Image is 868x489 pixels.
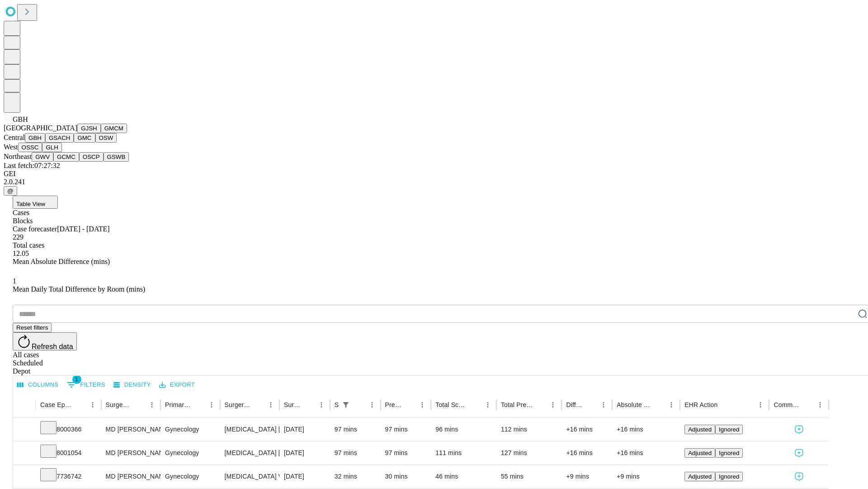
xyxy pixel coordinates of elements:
span: Adjusted [688,450,712,456]
div: 97 mins [385,441,427,465]
span: Northeast [4,153,32,160]
span: 1 [72,375,81,384]
div: EHR Action [684,401,717,408]
div: +16 mins [617,441,675,465]
button: Sort [193,398,205,411]
button: Menu [814,398,826,411]
button: Sort [353,398,366,411]
div: 8000366 [40,418,97,441]
div: 96 mins [435,418,492,441]
button: Expand [18,469,31,485]
button: Sort [252,398,264,411]
div: Difference [566,401,584,408]
span: Total cases [13,241,44,249]
button: GSACH [45,133,74,143]
div: MD [PERSON_NAME] [PERSON_NAME] [106,418,156,441]
span: [DATE] - [DATE] [57,225,109,233]
div: MD [PERSON_NAME] [PERSON_NAME] [106,465,156,488]
span: West [4,143,18,151]
span: Mean Absolute Difference (mins) [13,258,110,265]
div: [MEDICAL_DATA] WITH [MEDICAL_DATA] AND/OR [MEDICAL_DATA] WITH OR WITHOUT D&C [225,465,275,488]
div: Surgery Name [225,401,251,408]
button: GCMC [53,152,79,162]
button: Menu [264,398,277,411]
div: GEI [4,170,864,178]
div: Case Epic Id [40,401,73,408]
button: Expand [18,446,31,461]
button: Menu [146,398,158,411]
button: Sort [302,398,315,411]
button: Ignored [715,425,743,434]
div: 111 mins [435,441,492,465]
button: Menu [416,398,429,411]
button: Sort [718,398,731,411]
button: GLH [42,143,61,152]
button: GMC [74,133,95,143]
button: Sort [469,398,481,411]
button: OSCP [79,152,104,162]
button: Expand [18,422,31,438]
div: Surgery Date [284,401,302,408]
button: GWV [32,152,53,162]
span: Refresh data [32,343,73,350]
div: [DATE] [284,418,325,441]
div: +9 mins [566,465,608,488]
button: Adjusted [684,448,715,458]
button: Menu [597,398,610,411]
button: Adjusted [684,472,715,481]
button: Reset filters [13,323,52,332]
button: Menu [665,398,678,411]
div: Surgeon Name [106,401,132,408]
div: Comments [774,401,800,408]
button: Menu [366,398,378,411]
span: Ignored [719,426,739,433]
span: Table View [16,201,45,207]
div: Gynecology [165,465,215,488]
span: Ignored [719,473,739,480]
button: Menu [481,398,494,411]
span: Case forecaster [13,225,57,233]
button: Sort [74,398,86,411]
div: Total Predicted Duration [501,401,533,408]
button: Refresh data [13,332,77,350]
button: Table View [13,196,58,209]
div: Primary Service [165,401,191,408]
button: Sort [133,398,146,411]
div: +16 mins [566,441,608,465]
div: 32 mins [335,465,376,488]
button: Sort [585,398,597,411]
button: Menu [205,398,218,411]
button: OSSC [18,143,42,152]
div: Gynecology [165,441,215,465]
button: Menu [547,398,559,411]
span: 12.05 [13,249,29,257]
button: Select columns [15,378,61,392]
span: [GEOGRAPHIC_DATA] [4,124,77,132]
span: Central [4,134,25,141]
button: OSW [95,133,117,143]
button: GBH [25,133,45,143]
span: Reset filters [16,324,48,331]
div: 112 mins [501,418,557,441]
div: [DATE] [284,441,325,465]
div: MD [PERSON_NAME] [PERSON_NAME] [106,441,156,465]
button: GMCM [101,124,127,133]
span: Adjusted [688,473,712,480]
button: Sort [534,398,547,411]
button: Menu [315,398,328,411]
div: 2.0.241 [4,178,864,186]
span: @ [7,187,14,194]
div: 55 mins [501,465,557,488]
span: Mean Daily Total Difference by Room (mins) [13,285,145,293]
span: Ignored [719,450,739,456]
button: Export [157,378,197,392]
div: [MEDICAL_DATA] [MEDICAL_DATA] REMOVAL TUBES AND/OR OVARIES FOR UTERUS 250GM OR LESS [225,441,275,465]
div: 1 active filter [340,398,352,411]
span: 1 [13,277,16,285]
button: Density [111,378,153,392]
div: +16 mins [566,418,608,441]
div: [DATE] [284,465,325,488]
button: Ignored [715,448,743,458]
button: Sort [403,398,416,411]
button: GSWB [104,152,129,162]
